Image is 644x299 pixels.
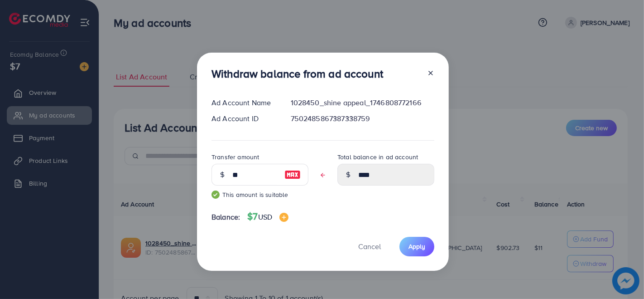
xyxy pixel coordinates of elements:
[347,237,392,256] button: Cancel
[211,191,220,199] img: guide
[284,169,301,180] img: image
[258,212,272,222] span: USD
[399,237,434,256] button: Apply
[409,242,425,251] span: Apply
[211,152,259,162] label: Transfer amount
[211,190,308,199] small: This amount is suitable
[358,241,381,251] span: Cancel
[204,113,284,124] div: Ad Account ID
[211,67,383,80] h3: Withdraw balance from ad account
[279,213,288,222] img: image
[284,98,442,108] div: 1028450_shine appeal_1746808772166
[204,98,284,108] div: Ad Account Name
[337,152,418,162] label: Total balance in ad account
[211,212,240,222] span: Balance:
[284,113,442,124] div: 7502485867387338759
[247,211,288,222] h4: $7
